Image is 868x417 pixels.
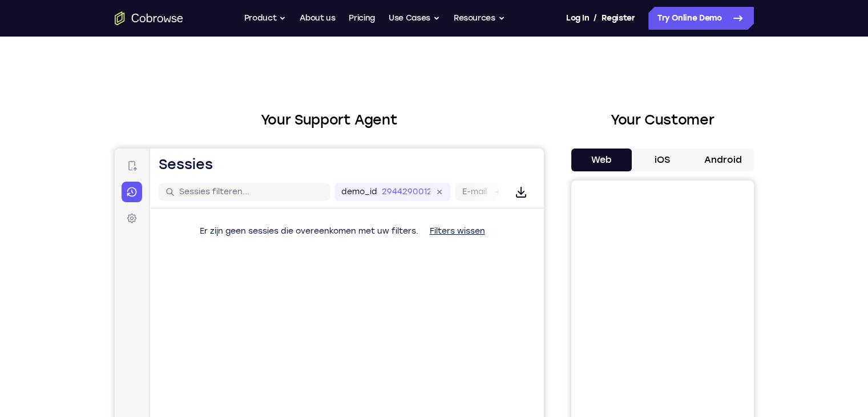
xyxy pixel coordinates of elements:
[601,7,635,30] a: Register
[349,7,375,30] a: Pricing
[454,7,505,30] button: Resources
[389,7,440,30] button: Use Cases
[566,7,589,30] a: Log In
[115,11,183,25] a: Go to the home page
[115,110,544,130] h2: Your Support Agent
[571,149,632,171] button: Web
[244,7,286,30] button: Product
[594,11,597,25] span: /
[693,149,754,171] button: Android
[300,7,335,30] a: About us
[571,110,754,130] h2: Your Customer
[632,149,693,171] button: iOS
[648,7,754,30] a: Try Online Demo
